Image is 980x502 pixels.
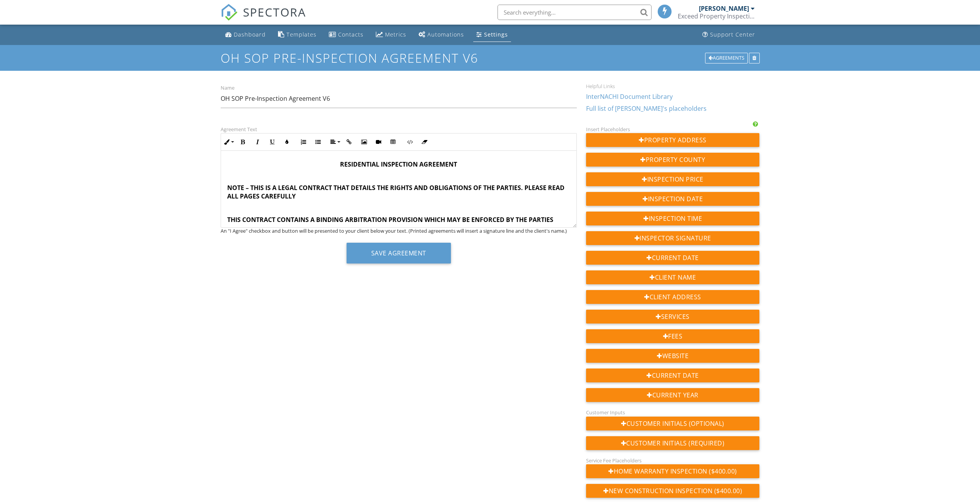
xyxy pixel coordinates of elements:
[227,183,565,200] strong: NOTE – THIS IS A LEGAL CONTRACT THAT DETAILS THE RIGHTS AND OBLIGATIONS OF THE PARTIES. PLEASE RE...
[221,85,235,92] label: Name
[586,172,760,186] div: Inspection Price
[415,28,467,42] a: Automations (Basic)
[586,310,760,324] div: Services
[357,135,371,149] button: Insert Image (Ctrl+P)
[386,135,400,149] button: Insert Table
[586,92,673,101] a: InterNACHI Document Library
[340,160,457,168] strong: RESIDENTIAL INSPECTION AGREEMENT
[586,133,760,147] div: Property Address
[385,31,406,38] div: Metrics
[326,28,367,42] a: Contacts
[236,135,250,149] button: Bold (Ctrl+B)
[221,228,577,234] div: An "I Agree" checkbox and button will be presented to your client below your text. (Printed agree...
[402,135,417,149] button: Code View
[296,135,311,149] button: Ordered List
[586,212,760,225] div: Inspection Time
[586,153,760,167] div: Property County
[586,436,760,450] div: Customer Initials (Required)
[586,329,760,343] div: Fees
[327,135,342,149] button: Align
[586,290,760,304] div: Client Address
[710,31,755,38] div: Support Center
[586,251,760,265] div: Current Date
[586,457,642,464] label: Service Fee Placeholders
[586,104,707,113] a: Full list of [PERSON_NAME]'s placeholders
[586,409,625,416] label: Customer Inputs
[699,5,749,12] div: [PERSON_NAME]
[311,135,325,149] button: Unordered List
[473,28,511,42] a: Settings
[275,28,320,42] a: Templates
[222,28,269,42] a: Dashboard
[227,215,553,224] strong: THIS CONTRACT CONTAINS A BINDING ARBITRATION PROVISION WHICH MAY BE ENFORCED BY THE PARTIES
[705,53,748,63] div: Agreements
[586,83,760,89] div: Helpful Links
[586,369,760,382] div: Current Date
[221,51,760,65] h1: OH SOP Pre-Inspection Agreement V6
[498,5,652,20] input: Search everything...
[221,126,257,133] label: Agreement Text
[586,484,760,498] div: New Construction Inspection ($400.00)
[250,135,265,149] button: Italic (Ctrl+I)
[699,28,758,42] a: Support Center
[280,135,294,149] button: Colors
[705,54,749,61] a: Agreements
[586,231,760,245] div: Inspector Signature
[586,388,760,402] div: Current Year
[286,31,317,38] div: Templates
[347,243,451,264] button: Save Agreement
[342,135,357,149] button: Insert Link (Ctrl+K)
[678,12,755,20] div: Exceed Property Inspections, LLC
[221,10,306,27] a: SPECTORA
[221,4,238,21] img: The Best Home Inspection Software - Spectora
[265,135,280,149] button: Underline (Ctrl+U)
[221,135,236,149] button: Inline Style
[586,417,760,430] div: Customer Initials (Optional)
[338,31,364,38] div: Contacts
[586,270,760,284] div: Client Name
[586,126,630,133] label: Insert Placeholders
[586,192,760,206] div: Inspection Date
[371,135,386,149] button: Insert Video
[427,31,464,38] div: Automations
[586,464,760,478] div: Home Warranty Inspection ($400.00)
[243,4,306,20] span: SPECTORA
[484,31,508,38] div: Settings
[586,349,760,363] div: Website
[234,31,266,38] div: Dashboard
[417,135,432,149] button: Clear Formatting
[373,28,409,42] a: Metrics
